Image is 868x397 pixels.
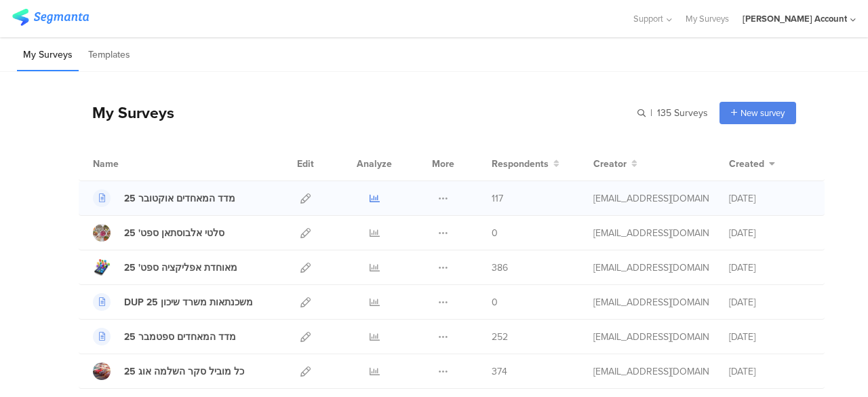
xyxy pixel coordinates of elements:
div: DUP משכנתאות משרד שיכון 25 [124,295,253,309]
div: [DATE] [729,226,810,240]
div: Edit [291,147,320,181]
a: 25 מדד המאחדים אוקטובר [93,189,235,207]
li: Templates [82,39,136,71]
div: [PERSON_NAME] Account [743,12,847,25]
span: 117 [492,191,503,206]
span: 135 Surveys [657,106,708,120]
a: מדד המאחדים ספטמבר 25 [93,328,236,345]
div: afkar2005@gmail.com [593,330,709,344]
div: [DATE] [729,261,810,275]
div: סלטי אלבוסתאן ספט' 25 [124,226,224,240]
span: 374 [492,364,507,379]
span: 252 [492,330,508,344]
div: מאוחדת אפליקציה ספט' 25 [124,261,237,275]
div: Analyze [354,147,395,181]
button: Created [729,157,775,171]
a: DUP משכנתאות משרד שיכון 25 [93,293,253,311]
span: 386 [492,261,508,275]
div: [DATE] [729,364,810,379]
div: afkar2005@gmail.com [593,191,709,206]
div: afkar2005@gmail.com [593,226,709,240]
span: Creator [593,157,627,171]
a: סלטי אלבוסתאן ספט' 25 [93,224,224,242]
div: כל מוביל סקר השלמה אוג 25 [124,364,244,379]
span: Support [633,12,663,25]
div: More [429,147,458,181]
span: New survey [741,107,785,119]
button: Respondents [492,157,559,171]
div: [DATE] [729,191,810,206]
div: [DATE] [729,330,810,344]
span: | [648,106,654,120]
div: Name [93,157,174,171]
div: afkar2005@gmail.com [593,364,709,379]
div: 25 מדד המאחדים אוקטובר [124,191,235,206]
div: afkar2005@gmail.com [593,295,709,309]
span: 0 [492,295,498,309]
img: segmanta logo [12,9,89,26]
span: Respondents [492,157,549,171]
div: מדד המאחדים ספטמבר 25 [124,330,236,344]
button: Creator [593,157,637,171]
div: afkar2005@gmail.com [593,261,709,275]
a: מאוחדת אפליקציה ספט' 25 [93,259,237,276]
div: [DATE] [729,295,810,309]
li: My Surveys [17,39,79,71]
a: כל מוביל סקר השלמה אוג 25 [93,362,244,380]
span: Created [729,157,764,171]
span: 0 [492,226,498,240]
div: My Surveys [79,101,174,124]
